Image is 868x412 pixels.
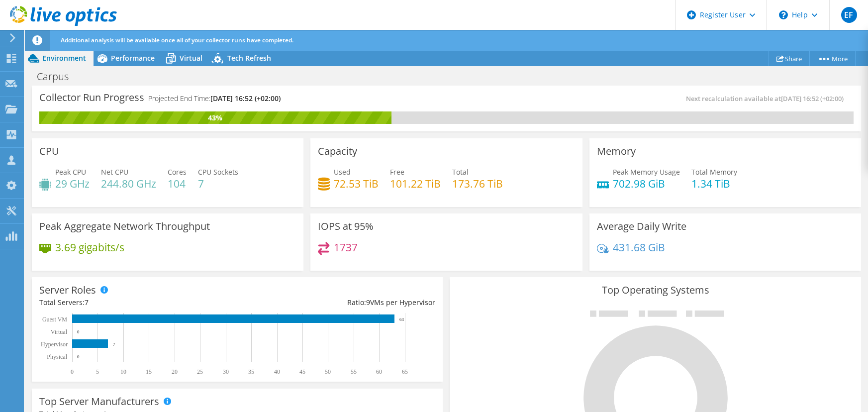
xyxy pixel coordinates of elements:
span: EF [841,7,857,23]
span: Virtual [180,53,202,63]
h4: 3.69 gigabits/s [55,242,124,253]
span: Next recalculation available at [686,94,849,103]
span: Net CPU [101,167,128,177]
h3: Average Daily Write [597,221,686,232]
text: 45 [299,368,305,375]
span: Peak Memory Usage [613,167,680,177]
text: 5 [96,368,99,375]
h4: 1.34 TiB [691,178,737,189]
div: 43% [39,112,391,123]
span: CPU Sockets [198,167,238,177]
h4: 431.68 GiB [613,242,665,253]
span: Free [390,167,404,177]
span: 7 [85,298,89,307]
h3: Top Server Manufacturers [39,396,159,407]
h1: Carpus [32,71,84,82]
h4: 101.22 TiB [390,178,441,189]
text: Hypervisor [41,341,68,348]
h4: 244.80 GHz [101,178,156,189]
h4: 29 GHz [55,178,90,189]
span: Used [334,167,351,177]
text: 20 [172,368,178,375]
text: 0 [77,354,80,359]
text: 65 [402,368,408,375]
span: 9 [366,298,370,307]
h4: 702.98 GiB [613,178,680,189]
div: Total Servers: [39,297,237,308]
span: Peak CPU [55,167,86,177]
text: 30 [223,368,229,375]
svg: \n [779,10,788,19]
text: 63 [399,317,404,322]
text: 35 [248,368,254,375]
div: Ratio: VMs per Hypervisor [237,297,435,308]
text: 60 [376,368,382,375]
text: 25 [197,368,203,375]
span: Tech Refresh [227,53,271,63]
h4: 72.53 TiB [334,178,379,189]
text: 7 [113,342,115,347]
text: 50 [325,368,331,375]
h3: Top Operating Systems [457,285,853,296]
h4: 104 [168,178,187,189]
h4: 1737 [334,242,358,253]
h3: CPU [39,146,59,157]
span: Performance [111,53,155,63]
h4: 7 [198,178,238,189]
span: Environment [42,53,86,63]
text: Virtual [51,328,68,335]
span: [DATE] 16:52 (+02:00) [781,94,844,103]
text: Physical [47,353,67,360]
h4: 173.76 TiB [452,178,503,189]
h3: Peak Aggregate Network Throughput [39,221,210,232]
text: Guest VM [42,316,67,323]
h3: Capacity [318,146,357,157]
text: 10 [120,368,126,375]
h4: Projected End Time: [148,93,281,104]
span: [DATE] 16:52 (+02:00) [210,94,281,103]
text: 40 [274,368,280,375]
text: 55 [351,368,357,375]
h3: Memory [597,146,636,157]
span: Total Memory [691,167,737,177]
span: Additional analysis will be available once all of your collector runs have completed. [61,36,293,44]
text: 0 [71,368,74,375]
a: Share [769,51,810,66]
text: 15 [146,368,152,375]
span: Total [452,167,469,177]
span: Cores [168,167,187,177]
text: 0 [77,329,80,334]
h3: IOPS at 95% [318,221,374,232]
a: More [809,51,856,66]
h3: Server Roles [39,285,96,296]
